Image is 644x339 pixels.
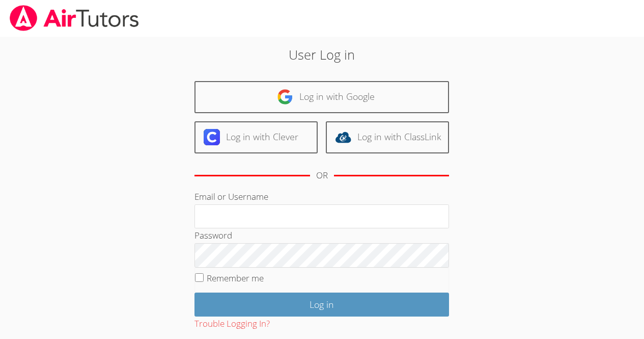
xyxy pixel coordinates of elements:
div: OR [316,168,328,183]
a: Log in with Clever [194,121,318,153]
a: Log in with Google [194,81,449,113]
label: Password [194,229,232,241]
h2: User Log in [148,45,496,64]
label: Remember me [207,272,264,284]
img: classlink-logo-d6bb404cc1216ec64c9a2012d9dc4662098be43eaf13dc465df04b49fa7ab582.svg [335,129,351,145]
a: Log in with ClassLink [326,121,449,153]
img: clever-logo-6eab21bc6e7a338710f1a6ff85c0baf02591cd810cc4098c63d3a4b26e2feb20.svg [204,129,220,145]
img: google-logo-50288ca7cdecda66e5e0955fdab243c47b7ad437acaf1139b6f446037453330a.svg [277,89,293,105]
button: Trouble Logging In? [194,317,270,331]
img: airtutors_banner-c4298cdbf04f3fff15de1276eac7730deb9818008684d7c2e4769d2f7ddbe033.png [9,5,140,31]
label: Email or Username [194,191,268,202]
input: Log in [194,293,449,317]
